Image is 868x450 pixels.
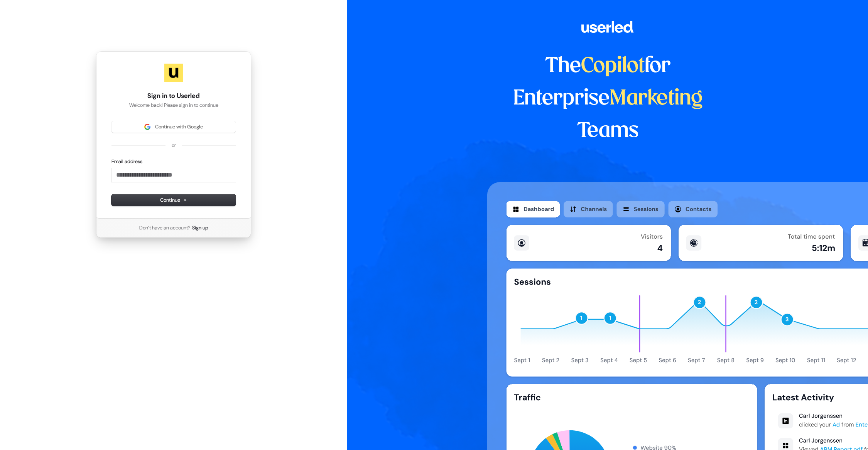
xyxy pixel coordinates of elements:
span: Continue with Google [155,123,203,130]
img: Sign in with Google [144,124,150,130]
span: Copilot [581,56,645,76]
p: Welcome back! Please sign in to continue [111,102,236,109]
p: or [172,142,176,149]
label: Email address [111,158,142,165]
h1: Sign in to Userled [111,91,236,101]
span: Don’t have an account? [139,224,191,231]
h1: The for Enterprise Teams [487,50,728,147]
span: Continue [160,197,187,204]
button: Sign in with GoogleContinue with Google [111,121,236,133]
a: Sign up [192,224,208,231]
button: Continue [111,194,236,206]
span: Marketing [610,89,703,109]
img: Userled [164,64,183,82]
